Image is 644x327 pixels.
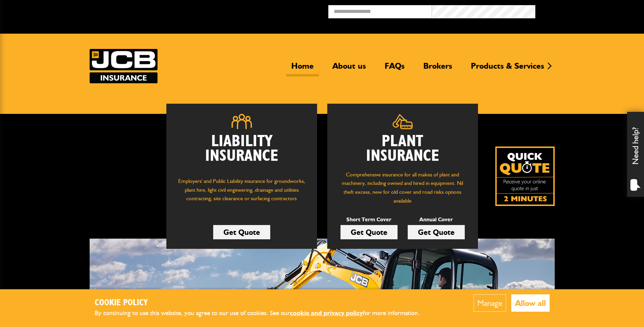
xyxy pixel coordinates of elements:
a: About us [327,61,371,76]
p: By continuing to use this website, you agree to our use of cookies. See our for more information. [95,308,431,319]
a: Get your insurance quote isn just 2-minutes [495,147,555,206]
a: FAQs [380,61,410,76]
a: Home [286,61,319,76]
button: Allow all [511,294,550,312]
h2: Cookie Policy [95,298,431,308]
a: Get Quote [213,225,270,239]
a: Products & Services [466,61,549,76]
div: Need help? [627,112,644,197]
p: Short Term Cover [341,215,398,224]
a: JCB Insurance Services [90,49,158,83]
p: Annual Cover [408,215,465,224]
a: cookie and privacy policy [290,309,363,317]
h2: Liability Insurance [177,134,307,170]
button: Broker Login [535,5,639,16]
a: Brokers [418,61,457,76]
img: Quick Quote [495,147,555,206]
p: Employers' and Public Liability insurance for groundworks, plant hire, light civil engineering, d... [177,177,307,209]
a: Get Quote [408,225,465,239]
img: JCB Insurance Services logo [90,49,158,83]
a: Get Quote [341,225,398,239]
button: Manage [474,294,506,312]
h2: Plant Insurance [337,134,468,163]
p: Comprehensive insurance for all makes of plant and machinery, including owned and hired in equipm... [337,170,468,205]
